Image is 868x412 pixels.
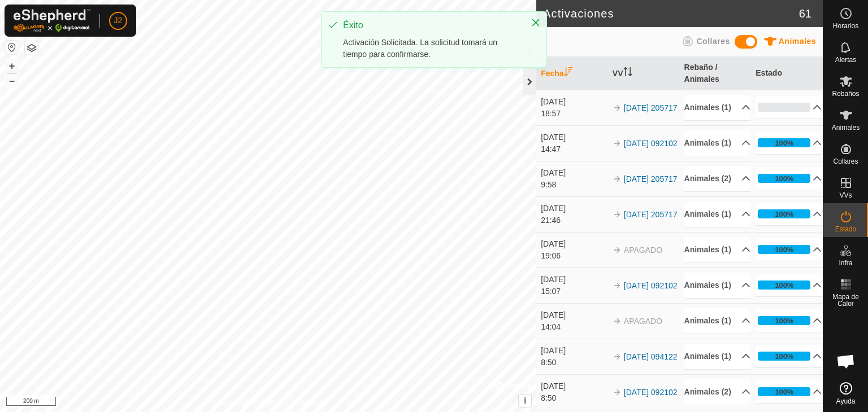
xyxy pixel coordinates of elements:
a: [DATE] 094122 [624,352,678,361]
div: 100% [758,316,810,325]
p-accordion-header: Animales (2) [684,379,750,405]
span: i [524,396,526,405]
div: 21:46 [541,214,607,226]
a: Contáctenos [289,397,327,407]
button: Close [528,15,544,30]
div: 100% [775,209,793,220]
div: 100% [758,209,810,218]
span: Rebaños [832,90,859,97]
span: Collares [833,158,858,165]
span: 61 [799,5,811,22]
div: 100% [775,138,793,148]
p-accordion-header: Animales (1) [684,308,750,334]
div: 100% [775,244,793,255]
img: arrow [613,174,622,183]
button: – [5,74,19,87]
div: 100% [758,387,810,396]
div: 0% [758,103,810,112]
span: APAGADO [624,317,662,326]
div: [DATE] [541,132,607,143]
p-accordion-header: 100% [756,238,822,261]
a: [DATE] 092102 [624,388,678,397]
div: Éxito [343,19,519,32]
p-accordion-header: 100% [756,380,822,403]
div: [DATE] [541,274,607,286]
img: arrow [613,352,622,361]
div: 15:07 [541,286,607,297]
p-accordion-header: 100% [756,203,822,225]
div: [DATE] [541,380,607,392]
img: arrow [613,317,622,326]
span: Horarios [833,23,858,29]
th: VV [608,57,680,90]
div: 100% [758,138,810,147]
span: Estado [835,226,856,233]
p-accordion-header: 0% [756,96,822,119]
h2: Activaciones [543,7,799,20]
p-accordion-header: 100% [756,167,822,190]
div: 8:50 [541,392,607,404]
div: 100% [775,351,793,362]
div: [DATE] [541,309,607,321]
div: Activación Solicitada. La solicitud tomará un tiempo para confirmarse. [343,37,519,60]
p-accordion-header: Animales (1) [684,344,750,369]
p-sorticon: Activar para ordenar [623,69,632,78]
span: Animales [779,37,816,46]
div: 100% [775,315,793,326]
div: 100% [775,387,793,397]
a: Política de Privacidad [210,397,275,407]
div: 100% [758,352,810,361]
span: Alertas [835,56,856,63]
p-accordion-header: 100% [756,132,822,154]
div: 100% [758,280,810,290]
a: [DATE] 205717 [624,174,678,183]
p-accordion-header: 100% [756,309,822,332]
div: 100% [758,245,810,254]
a: [DATE] 092102 [624,139,678,148]
div: Chat abierto [829,344,863,378]
span: APAGADO [624,246,662,255]
img: arrow [613,388,622,397]
p-accordion-header: Animales (1) [684,95,750,120]
div: 14:04 [541,321,607,333]
button: i [519,395,531,407]
div: [DATE] [541,345,607,357]
button: Restablecer Mapa [5,41,19,54]
p-accordion-header: Animales (2) [684,166,750,191]
img: arrow [613,281,622,290]
p-accordion-header: Animales (1) [684,273,750,298]
div: 100% [775,280,793,291]
span: Mapa de Calor [826,293,865,307]
div: 100% [775,173,793,184]
a: [DATE] 092102 [624,281,678,290]
div: 9:58 [541,179,607,191]
span: Infra [839,260,852,266]
div: [DATE] [541,96,607,108]
p-accordion-header: Animales (1) [684,201,750,227]
button: Capas del Mapa [25,41,38,55]
th: Fecha [536,57,608,90]
p-accordion-header: Animales (1) [684,130,750,156]
p-accordion-header: Animales (1) [684,237,750,262]
p-accordion-header: 100% [756,274,822,296]
div: 8:50 [541,357,607,369]
div: 19:06 [541,250,607,262]
span: VVs [839,192,852,199]
span: J2 [114,15,123,27]
a: [DATE] 205717 [624,103,678,112]
img: arrow [613,210,622,219]
div: 14:47 [541,143,607,155]
span: Animales [832,124,860,131]
span: Ayuda [836,398,856,405]
img: arrow [613,103,622,112]
span: Collares [696,37,730,46]
img: Logo Gallagher [14,9,90,32]
div: [DATE] [541,167,607,179]
div: [DATE] [541,203,607,214]
div: 18:57 [541,108,607,120]
img: arrow [613,139,622,148]
th: Rebaño / Animales [680,57,752,90]
th: Estado [751,57,823,90]
a: [DATE] 205717 [624,210,678,219]
p-sorticon: Activar para ordenar [564,69,573,78]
